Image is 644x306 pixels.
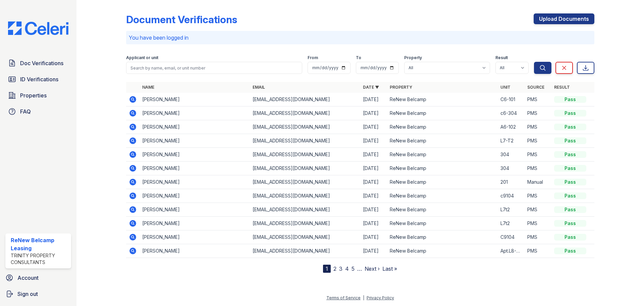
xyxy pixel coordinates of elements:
td: [EMAIL_ADDRESS][DOMAIN_NAME] [250,162,360,175]
td: [DATE] [360,189,387,203]
td: A6-102 [498,120,525,134]
div: | [363,295,364,300]
td: PMS [525,203,551,217]
div: Pass [554,137,586,144]
div: Document Verifications [126,13,237,26]
td: [DATE] [360,148,387,162]
td: [PERSON_NAME] [140,230,250,244]
td: [PERSON_NAME] [140,134,250,148]
span: Account [17,274,39,282]
td: ReNew Belcamp [387,230,497,244]
td: [DATE] [360,217,387,230]
td: [EMAIL_ADDRESS][DOMAIN_NAME] [250,120,360,134]
td: PMS [525,148,551,162]
a: Properties [5,89,71,102]
td: [EMAIL_ADDRESS][DOMAIN_NAME] [250,217,360,230]
div: Pass [554,124,586,130]
td: PMS [525,134,551,148]
td: [PERSON_NAME] [140,148,250,162]
td: c6-304 [498,106,525,120]
div: Pass [554,206,586,213]
div: Pass [554,110,586,117]
a: 2 [333,265,336,272]
div: Pass [554,248,586,254]
td: 304 [498,148,525,162]
td: [PERSON_NAME] [140,106,250,120]
div: Pass [554,165,586,172]
span: Properties [20,91,47,99]
td: C9104 [498,230,525,244]
div: 1 [323,265,331,273]
span: … [357,265,362,273]
td: [EMAIL_ADDRESS][DOMAIN_NAME] [250,148,360,162]
a: Doc Verifications [5,56,71,70]
td: [PERSON_NAME] [140,217,250,230]
td: C6-101 [498,93,525,106]
div: Pass [554,192,586,199]
td: ReNew Belcamp [387,120,497,134]
a: Date ▼ [363,85,379,90]
td: [EMAIL_ADDRESS][DOMAIN_NAME] [250,106,360,120]
input: Search by name, email, or unit number [126,62,302,74]
td: ReNew Belcamp [387,189,497,203]
td: L7t2 [498,217,525,230]
span: Doc Verifications [20,59,63,67]
td: [DATE] [360,244,387,258]
a: Upload Documents [534,13,594,24]
div: Pass [554,151,586,158]
td: 201 [498,175,525,189]
a: Account [3,271,74,285]
td: PMS [525,189,551,203]
a: Sign out [3,287,74,301]
img: CE_Logo_Blue-a8612792a0a2168367f1c8372b55b34899dd931a85d93a1a3d3e32e68fde9ad4.png [3,21,74,35]
label: Applicant or unit [126,55,158,60]
td: [DATE] [360,230,387,244]
td: L7t2 [498,203,525,217]
td: [PERSON_NAME] [140,162,250,175]
label: Property [404,55,422,60]
a: Email [253,85,265,90]
p: You have been logged in [129,34,592,42]
td: [EMAIL_ADDRESS][DOMAIN_NAME] [250,93,360,106]
td: [PERSON_NAME] [140,175,250,189]
td: PMS [525,162,551,175]
a: Source [527,85,544,90]
a: 5 [352,265,355,272]
td: ReNew Belcamp [387,134,497,148]
td: 304 [498,162,525,175]
a: Unit [500,85,511,90]
td: L7-T2 [498,134,525,148]
label: To [356,55,361,60]
div: Pass [554,96,586,103]
td: [EMAIL_ADDRESS][DOMAIN_NAME] [250,189,360,203]
td: PMS [525,120,551,134]
td: [PERSON_NAME] [140,203,250,217]
td: ReNew Belcamp [387,106,497,120]
div: Trinity Property Consultants [11,252,68,266]
td: [DATE] [360,120,387,134]
div: ReNew Belcamp Leasing [11,236,68,252]
td: ReNew Belcamp [387,203,497,217]
td: [EMAIL_ADDRESS][DOMAIN_NAME] [250,203,360,217]
td: [DATE] [360,134,387,148]
a: 4 [345,265,349,272]
td: [EMAIL_ADDRESS][DOMAIN_NAME] [250,244,360,258]
td: [EMAIL_ADDRESS][DOMAIN_NAME] [250,230,360,244]
td: PMS [525,244,551,258]
a: Privacy Policy [367,295,394,300]
td: Manual [525,175,551,189]
td: [DATE] [360,106,387,120]
a: FAQ [5,105,71,118]
td: PMS [525,217,551,230]
td: [DATE] [360,93,387,106]
label: From [308,55,318,60]
td: ReNew Belcamp [387,93,497,106]
a: Property [390,85,412,90]
a: Last » [382,265,397,272]
span: ID Verifications [20,75,58,83]
a: Terms of Service [326,295,361,300]
td: [PERSON_NAME] [140,120,250,134]
div: Pass [554,220,586,227]
td: PMS [525,230,551,244]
